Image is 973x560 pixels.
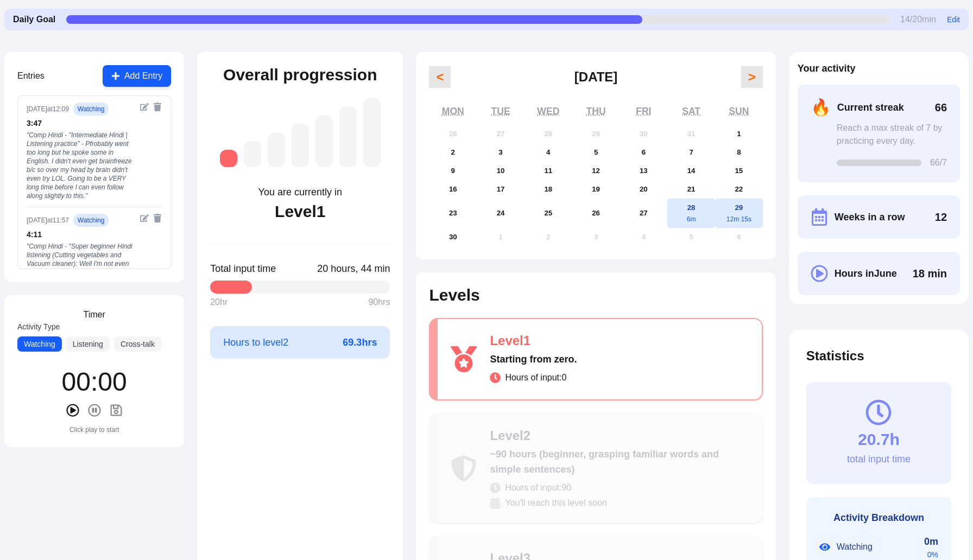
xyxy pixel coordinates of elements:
[640,130,648,138] abbr: May 30, 2025
[140,214,149,222] button: Edit entry
[544,167,552,175] abbr: June 11, 2025
[947,14,960,25] button: Edit
[667,162,715,180] button: June 14, 2025
[546,233,550,241] abbr: July 2, 2025
[451,148,455,156] abbr: June 2, 2025
[687,167,696,175] abbr: June 14, 2025
[363,98,381,167] div: Level 7: ~2,625 hours (near-native, understanding most media and conversations fluently)
[429,285,762,305] h2: Levels
[640,167,648,175] abbr: June 13, 2025
[275,202,325,221] div: Level 1
[572,228,620,246] button: July 3, 2025
[642,233,646,241] abbr: July 4, 2025
[837,122,947,148] div: Reach a max streak of 7 by practicing every day.
[935,209,947,225] span: 12
[687,203,696,212] abbr: June 28, 2025
[153,103,162,111] button: Delete entry
[449,130,457,138] abbr: May 26, 2025
[153,214,162,222] button: Delete entry
[682,106,700,117] abbr: Saturday
[935,100,947,115] span: 66
[837,100,904,115] span: Current streak
[497,130,505,138] abbr: May 27, 2025
[449,233,457,241] abbr: June 30, 2025
[741,66,763,88] button: >
[525,162,572,180] button: June 11, 2025
[620,143,667,162] button: June 6, 2025
[586,106,606,117] abbr: Thursday
[737,130,741,138] abbr: June 1, 2025
[572,143,620,162] button: June 5, 2025
[210,296,228,309] span: 20 hr
[451,167,455,175] abbr: June 9, 2025
[806,347,951,365] h2: Statistics
[268,132,285,167] div: Level 3: ~260 hours (low intermediate, understanding simple conversations)
[477,199,525,228] button: June 24, 2025
[525,180,572,199] button: June 18, 2025
[66,336,110,352] button: Listening
[73,214,109,227] span: watching
[477,125,525,143] button: May 27, 2025
[27,229,136,240] div: 4 : 11
[223,335,288,350] span: Hours to level 2
[498,233,502,241] abbr: July 1, 2025
[315,115,333,167] div: Level 5: ~1,050 hours (high intermediate, understanding most everyday content)
[497,209,505,217] abbr: June 24, 2025
[667,180,715,199] button: June 21, 2025
[258,184,342,200] div: You are currently in
[667,143,715,162] button: June 7, 2025
[636,106,651,117] abbr: Friday
[572,180,620,199] button: June 19, 2025
[572,125,620,143] button: May 29, 2025
[429,143,477,162] button: June 2, 2025
[594,148,598,156] abbr: June 5, 2025
[490,352,748,367] div: Starting from zero.
[544,209,552,217] abbr: June 25, 2025
[735,167,743,175] abbr: June 15, 2025
[819,510,938,525] h3: Activity Breakdown
[715,199,763,228] button: June 29, 202512m 15s
[368,296,390,309] span: 90 hrs
[620,199,667,228] button: June 27, 2025
[27,131,136,200] div: " Comp Hindi - "Intermediate Hindi | Listening practice" - Pfrobably went too long but he spoke s...
[505,497,606,510] span: You'll reach this level soon
[490,332,748,349] div: Level 1
[429,66,451,88] button: <
[244,141,261,167] div: Level 2: ~90 hours (beginner, grasping familiar words and simple sentences)
[498,148,502,156] abbr: June 3, 2025
[620,125,667,143] button: May 30, 2025
[667,215,715,224] div: 6m
[544,185,552,193] abbr: June 18, 2025
[735,185,743,193] abbr: June 22, 2025
[429,180,477,199] button: June 16, 2025
[640,185,648,193] abbr: June 20, 2025
[477,228,525,246] button: July 1, 2025
[640,209,648,217] abbr: June 27, 2025
[220,150,237,167] div: Level 1: Starting from zero.
[505,481,571,494] span: Hours of input: 90
[572,199,620,228] button: June 26, 2025
[924,534,938,549] div: 0m
[620,162,667,180] button: June 13, 2025
[572,162,620,180] button: June 12, 2025
[210,261,276,276] span: Total input time
[537,106,559,117] abbr: Wednesday
[835,266,897,281] span: Hours in June
[798,61,960,76] h2: Your activity
[667,199,715,228] button: June 28, 20256m
[715,125,763,143] button: June 1, 2025
[737,233,741,241] abbr: July 6, 2025
[847,451,911,467] div: total input time
[737,148,741,156] abbr: June 8, 2025
[13,13,55,26] span: Daily Goal
[73,103,109,116] span: watching
[292,124,309,167] div: Level 4: ~525 hours (intermediate, understanding more complex conversations)
[858,430,900,449] div: 20.7h
[620,180,667,199] button: June 20, 2025
[140,103,149,111] button: Edit entry
[924,549,938,560] div: 0 %
[735,203,743,212] abbr: June 29, 2025
[592,167,600,175] abbr: June 12, 2025
[667,125,715,143] button: May 31, 2025
[525,125,572,143] button: May 28, 2025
